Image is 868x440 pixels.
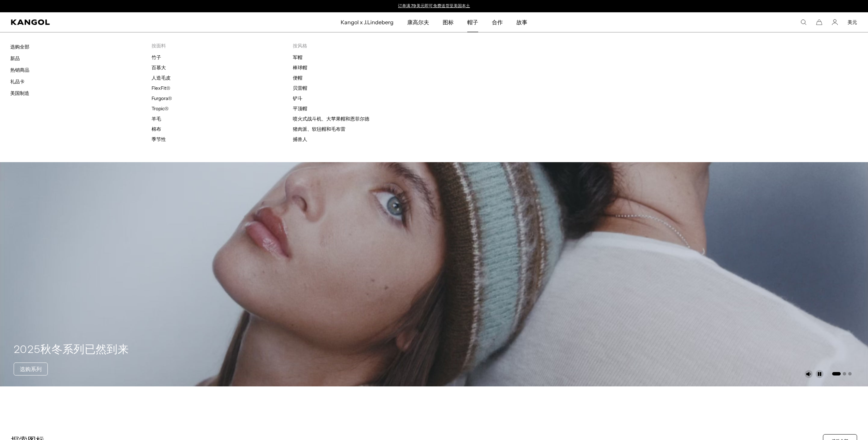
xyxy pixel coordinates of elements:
a: Furgora® [152,95,172,101]
a: 猪肉派、软毡帽和毛布雷 [293,126,345,132]
button: 转至幻灯片 3 [848,372,852,375]
button: 转至幻灯片 2 [843,372,846,375]
a: FlexFit® [152,85,170,91]
a: 新品 [10,55,20,61]
a: 美国制造 [10,90,29,96]
a: 贝雷帽 [293,85,307,91]
a: 羊毛 [152,116,161,122]
a: 礼品卡 [10,79,25,85]
a: 帽子 [460,12,485,32]
a: 季节性 [152,136,166,142]
a: 热销商品 [10,67,29,73]
a: 坎戈尔 [11,19,226,25]
font: 故事 [516,19,527,26]
font: 图标 [443,19,454,26]
a: 铲斗 [293,95,302,101]
font: 帽子 [467,19,478,26]
a: 合作 [485,12,510,32]
button: 暂停 [815,370,824,378]
ul: 选择要放映的幻灯片 [831,371,852,376]
a: 棒球帽 [293,65,307,71]
a: 选购系列 [14,363,48,375]
a: 棉布 [152,126,161,132]
button: 美元 [848,19,857,25]
div: 公告 [368,3,500,9]
a: 便帽 [293,75,302,81]
a: 人造毛皮 [152,75,171,81]
font: 选购系列 [20,366,42,372]
a: 故事 [510,12,534,32]
a: 平顶帽 [293,105,307,112]
a: 康高尔夫 [400,12,436,32]
a: 喷火式战斗机、大苹果帽和恩菲尔德 [293,116,369,122]
a: 帐户 [832,19,838,25]
a: 竹子 [152,54,161,60]
div: 1/2 [368,3,500,9]
a: 百慕大 [152,65,166,71]
a: 图标 [436,12,460,32]
button: 转至幻灯片 1 [832,372,841,375]
slideshow-component: 公告栏 [368,3,500,9]
font: 按面料 [152,43,166,49]
button: 大车 [816,19,822,25]
a: 军帽 [293,54,302,60]
a: 捕兽人 [293,136,307,142]
summary: 点击此处搜索 [800,19,807,25]
font: 按风格 [293,43,307,49]
button: 取消静音 [805,370,813,378]
font: 2025秋冬系列已然到来 [14,344,129,356]
font: Kangol x J.Lindeberg [341,19,394,26]
a: 订单满 79 美元即可免费送货至美国本土 [398,3,470,8]
font: 合作 [492,19,503,26]
a: Tropic® [152,105,169,112]
font: 康高尔夫 [407,19,429,26]
a: Kangol x J.Lindeberg [334,12,401,32]
a: 选购全部 [10,44,29,50]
